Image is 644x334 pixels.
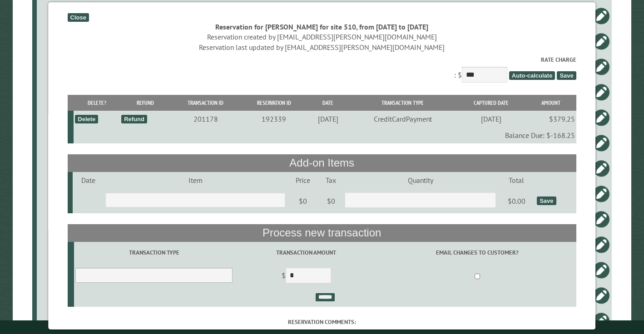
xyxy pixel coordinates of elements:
[287,172,319,188] td: Price
[307,111,349,127] td: [DATE]
[40,189,87,198] div: 204
[40,88,87,97] div: 505
[40,316,87,325] div: 200
[349,111,457,127] td: CreditCardPayment
[68,22,576,32] div: Reservation for [PERSON_NAME] for site 510, from [DATE] to [DATE]
[381,248,575,257] label: Email changes to customer?
[75,115,99,123] div: Delete
[307,95,349,111] th: Date
[120,95,171,111] th: Refund
[73,172,104,188] td: Date
[235,248,377,257] label: Transaction Amount
[40,138,87,147] div: 15
[40,37,87,46] div: 3
[40,240,87,249] div: 511
[40,11,87,20] div: 2
[171,95,241,111] th: Transaction ID
[122,115,148,123] div: Refund
[104,172,287,188] td: Item
[537,196,556,205] div: Save
[74,95,120,111] th: Delete?
[319,188,343,214] td: $0
[498,188,536,214] td: $0.00
[525,95,577,111] th: Amount
[76,248,233,257] label: Transaction Type
[525,111,577,127] td: $379.25
[557,71,576,80] span: Save
[457,111,525,127] td: [DATE]
[68,55,576,64] label: Rate Charge
[457,95,525,111] th: Captured Date
[40,164,87,173] div: 504
[241,95,307,111] th: Reservation ID
[349,95,457,111] th: Transaction Type
[509,71,555,80] span: Auto-calculate
[74,127,576,143] td: Balance Due: $-168.25
[171,111,241,127] td: 201178
[234,264,379,289] td: $
[68,224,576,241] th: Process new transaction
[68,32,576,42] div: Reservation created by [EMAIL_ADDRESS][PERSON_NAME][DOMAIN_NAME]
[40,215,87,224] div: 503
[68,154,576,172] th: Add-on Items
[498,172,536,188] td: Total
[241,111,307,127] td: 192339
[40,265,87,275] div: 508
[40,62,87,71] div: 510
[68,13,89,22] div: Close
[68,318,576,326] label: Reservation comments:
[68,42,576,52] div: Reservation last updated by [EMAIL_ADDRESS][PERSON_NAME][DOMAIN_NAME]
[319,172,343,188] td: Tax
[68,55,576,85] div: : $
[40,291,87,300] div: 206
[343,172,497,188] td: Quantity
[287,188,319,214] td: $0
[40,113,87,122] div: 14
[271,324,373,330] small: © Campground Commander LLC. All rights reserved.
